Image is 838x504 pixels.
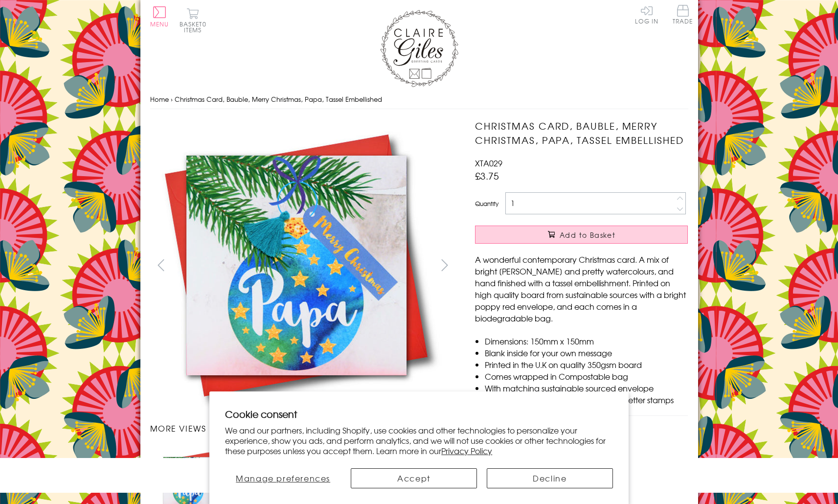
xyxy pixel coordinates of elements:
[673,5,693,26] a: Trade
[455,119,749,412] img: Christmas Card, Bauble, Merry Christmas, Papa, Tassel Embellished
[475,119,688,147] h1: Christmas Card, Bauble, Merry Christmas, Papa, Tassel Embellished
[225,425,613,456] p: We and our partners, including Shopify, use cookies and other technologies to personalize your ex...
[380,10,458,87] img: Claire Giles Greetings Cards
[150,119,443,412] img: Christmas Card, Bauble, Merry Christmas, Papa, Tassel Embellished
[485,347,688,359] li: Blank inside for your own message
[487,468,613,488] button: Decline
[475,226,688,244] button: Add to Basket
[441,445,492,457] a: Privacy Policy
[673,5,693,24] span: Trade
[150,90,688,110] nav: breadcrumbs
[150,94,169,104] a: Home
[150,20,169,28] span: Menu
[175,94,382,104] span: Christmas Card, Bauble, Merry Christmas, Papa, Tassel Embellished
[150,254,172,276] button: prev
[475,157,502,169] span: XTA029
[635,5,658,24] a: Log In
[150,422,456,434] h3: More views
[485,382,688,394] li: With matching sustainable sourced envelope
[475,199,498,208] label: Quantity
[351,468,477,488] button: Accept
[180,8,206,33] button: Basket0 items
[184,20,206,34] span: 0 items
[475,253,688,324] p: A wonderful contemporary Christmas card. A mix of bright [PERSON_NAME] and pretty watercolours, a...
[171,94,173,104] span: ›
[485,335,688,347] li: Dimensions: 150mm x 150mm
[433,254,455,276] button: next
[236,472,330,484] span: Manage preferences
[150,6,169,27] button: Menu
[225,468,341,488] button: Manage preferences
[485,370,688,382] li: Comes wrapped in Compostable bag
[225,407,613,421] h2: Cookie consent
[560,230,615,240] span: Add to Basket
[475,169,499,183] span: £3.75
[485,359,688,370] li: Printed in the U.K on quality 350gsm board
